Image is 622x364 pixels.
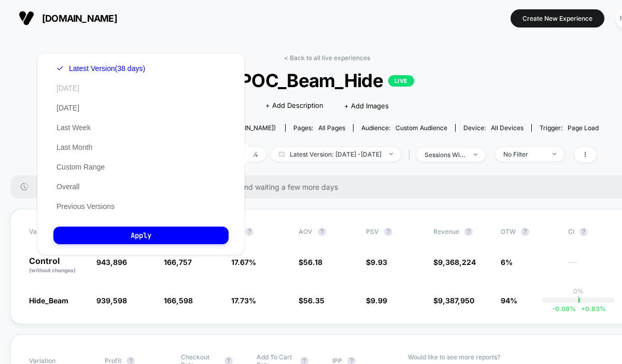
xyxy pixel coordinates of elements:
[553,153,556,155] img: end
[366,296,387,305] span: $
[501,228,558,236] span: OTW
[577,295,579,303] p: |
[503,150,545,158] div: No Filter
[361,124,447,132] div: Audience:
[164,258,192,267] span: 166,757
[344,102,389,110] span: + Add Images
[53,182,82,191] button: Overall
[53,64,148,73] button: Latest Version(38 days)
[501,258,513,267] span: 6%
[16,10,120,26] button: [DOMAIN_NAME]
[231,258,256,267] span: 17.67 %
[96,296,127,305] span: 939,598
[371,296,387,305] span: 9.99
[299,258,322,267] span: $
[53,202,118,211] button: Previous Versions
[29,296,68,305] span: Hide_Beam
[53,143,95,152] button: Last Month
[464,228,473,236] button: ?
[474,153,477,156] img: end
[552,305,576,313] span: -0.09 %
[19,10,34,26] img: Visually logo
[293,124,345,132] div: Pages:
[433,228,459,235] span: Revenue
[384,228,392,236] button: ?
[53,123,94,132] button: Last Week
[318,124,345,132] span: all pages
[521,228,529,236] button: ?
[491,124,524,132] span: all devices
[231,296,256,305] span: 17.73 %
[581,305,585,313] span: +
[53,83,82,93] button: [DATE]
[29,267,76,273] span: (without changes)
[438,296,474,305] span: 9,387,950
[284,54,370,62] a: < Back to all live experiences
[395,124,447,132] span: Custom Audience
[303,258,322,267] span: 56.18
[540,124,599,132] div: Trigger:
[271,147,401,161] span: Latest Version: [DATE] - [DATE]
[318,228,326,236] button: ?
[96,258,127,267] span: 943,896
[265,101,323,111] span: + Add Description
[438,258,476,267] span: 9,368,224
[568,124,599,132] span: Page Load
[303,296,324,305] span: 56.35
[511,9,604,27] button: Create New Experience
[576,305,606,313] span: 0.83 %
[455,124,531,132] span: Device:
[573,287,584,295] p: 0%
[53,227,229,244] button: Apply
[299,228,313,235] span: AOV
[299,296,324,305] span: $
[53,103,82,113] button: [DATE]
[53,162,108,172] button: Custom Range
[366,228,379,235] span: PSV
[433,258,476,267] span: $
[425,151,466,159] div: sessions with impression
[279,151,285,157] img: calendar
[433,296,474,305] span: $
[388,75,414,87] p: LIVE
[42,13,117,24] span: [DOMAIN_NAME]
[579,228,588,236] button: ?
[389,153,393,155] img: end
[406,147,417,162] span: |
[366,258,387,267] span: $
[501,296,517,305] span: 94%
[371,258,387,267] span: 9.93
[83,69,572,91] span: POC_Beam_Hide
[164,296,193,305] span: 166,598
